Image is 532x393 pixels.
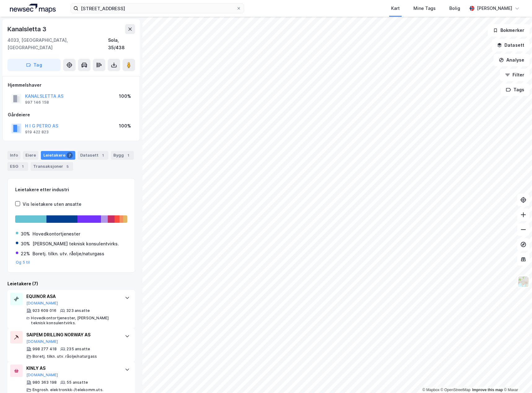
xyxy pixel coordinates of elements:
[20,163,26,170] div: 1
[8,81,135,89] div: Hjemmelshaver
[7,162,28,171] div: ESG
[26,293,119,300] div: EQUINOR ASA
[25,100,49,105] div: 997 146 158
[26,365,119,372] div: KINLY AS
[26,331,119,339] div: SAIPEM DRILLING NORWAY AS
[449,5,460,12] div: Bolig
[125,152,131,158] div: 1
[67,347,90,352] div: 235 ansatte
[494,54,530,66] button: Analyse
[441,388,471,392] a: OpenStreetMap
[26,339,58,344] button: [DOMAIN_NAME]
[492,39,530,51] button: Datasett
[7,24,47,34] div: Kanalsletta 3
[501,363,532,393] iframe: Chat Widget
[33,240,119,248] div: [PERSON_NAME] teknisk konsulentvirks.
[26,301,58,306] button: [DOMAIN_NAME]
[33,387,103,392] div: Engrosh. elektronikk-/telekomm.uts.
[7,59,61,71] button: Tag
[472,388,503,392] a: Improve this map
[23,201,81,208] div: Vis leietakere uten ansatte
[64,163,71,170] div: 5
[21,230,30,238] div: 30%
[33,250,104,257] div: Boretj. tilkn. utv. råolje/naturgass
[33,380,57,385] div: 980 363 198
[119,122,131,130] div: 100%
[78,4,236,13] input: Søk på adresse, matrikkel, gårdeiere, leietakere eller personer
[78,151,108,160] div: Datasett
[25,130,49,135] div: 919 422 823
[16,260,30,265] button: Og 5 til
[67,380,88,385] div: 55 ansatte
[41,151,75,160] div: Leietakere
[33,347,57,352] div: 998 277 418
[108,37,135,51] div: Sola, 35/438
[422,388,439,392] a: Mapbox
[10,4,56,13] img: logo.a4113a55bc3d86da70a041830d287a7e.svg
[23,151,38,160] div: Eiere
[66,308,90,313] div: 323 ansatte
[7,280,135,287] div: Leietakere (7)
[501,84,530,96] button: Tags
[477,5,512,12] div: [PERSON_NAME]
[67,152,73,158] div: 7
[21,250,30,257] div: 22%
[119,93,131,100] div: 100%
[488,24,530,37] button: Bokmerker
[517,276,529,287] img: Z
[111,151,134,160] div: Bygg
[33,354,97,359] div: Boretj. tilkn. utv. råolje/naturgass
[100,152,106,158] div: 1
[7,151,20,160] div: Info
[413,5,436,12] div: Mine Tags
[501,363,532,393] div: Kontrollprogram for chat
[391,5,400,12] div: Kart
[33,230,80,238] div: Hovedkontortjenester
[31,316,119,326] div: Hovedkontortjenester, [PERSON_NAME] teknisk konsulentvirks.
[21,240,30,248] div: 30%
[33,308,56,313] div: 923 609 016
[7,37,108,51] div: 4033, [GEOGRAPHIC_DATA], [GEOGRAPHIC_DATA]
[15,186,127,193] div: Leietakere etter industri
[31,162,73,171] div: Transaksjoner
[500,69,530,81] button: Filter
[26,373,58,378] button: [DOMAIN_NAME]
[8,111,135,119] div: Gårdeiere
